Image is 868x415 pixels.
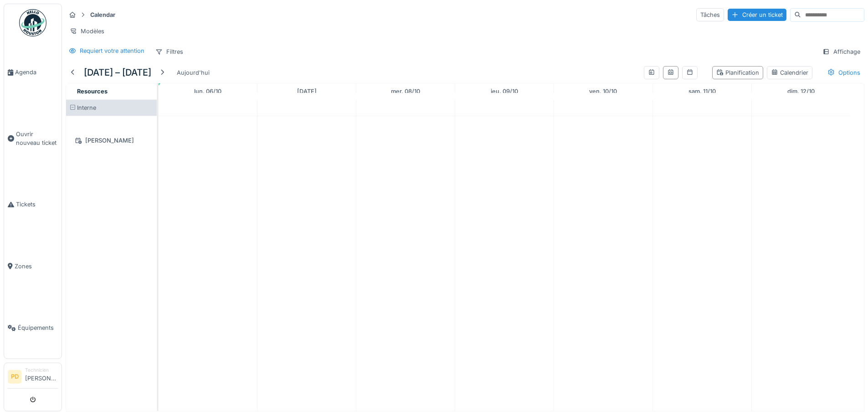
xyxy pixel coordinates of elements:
[587,85,619,97] a: 10 octobre 2025
[716,68,759,77] div: Planification
[488,85,520,97] a: 9 octobre 2025
[785,85,817,97] a: 12 octobre 2025
[4,103,62,174] a: Ouvrir nouveau ticket
[389,85,422,97] a: 8 octobre 2025
[818,45,864,58] div: Affichage
[823,66,864,79] div: Options
[192,85,224,97] a: 6 octobre 2025
[4,297,62,359] a: Équipements
[72,135,151,146] div: [PERSON_NAME]
[686,85,718,97] a: 11 octobre 2025
[25,367,58,374] div: Technicien
[18,323,58,332] span: Équipements
[87,10,119,19] strong: Calendar
[66,25,108,38] div: Modèles
[8,367,58,389] a: PD Technicien[PERSON_NAME]
[15,262,58,271] span: Zones
[295,85,319,97] a: 7 octobre 2025
[16,130,58,147] span: Ouvrir nouveau ticket
[77,88,108,95] span: Resources
[151,45,187,58] div: Filtres
[4,41,62,103] a: Agenda
[84,67,151,78] h5: [DATE] – [DATE]
[19,9,46,36] img: Badge_color-CXgf-gQk.svg
[728,9,786,21] div: Créer un ticket
[4,235,62,297] a: Zones
[771,68,808,77] div: Calendrier
[15,68,58,77] span: Agenda
[8,370,21,384] li: PD
[16,200,58,209] span: Tickets
[77,104,96,111] span: Interne
[173,67,213,79] div: Aujourd'hui
[696,8,724,21] div: Tâches
[4,174,62,235] a: Tickets
[80,46,144,55] div: Requiert votre attention
[25,367,58,386] li: [PERSON_NAME]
